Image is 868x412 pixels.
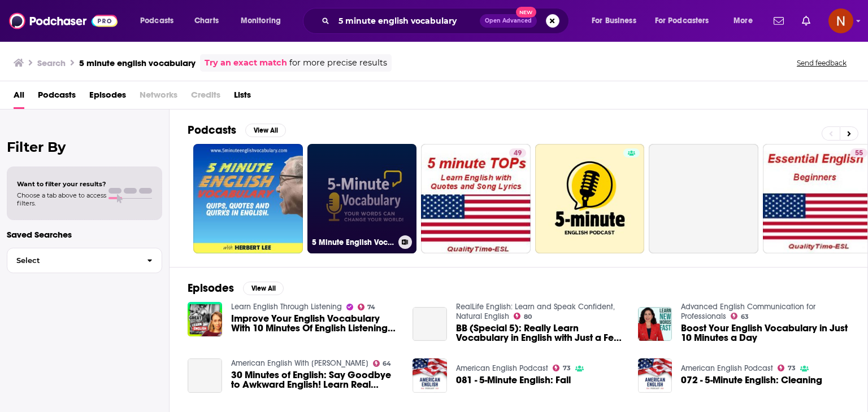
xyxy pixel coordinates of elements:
[485,18,532,24] span: Open Advanced
[194,13,219,29] span: Charts
[334,12,480,30] input: Search podcasts, credits, & more...
[188,302,222,336] img: Improve Your English Vocabulary With 10 Minutes Of English Listening Practice Ep 596
[231,314,400,333] a: Improve Your English Vocabulary With 10 Minutes Of English Listening Practice Ep 596
[367,305,375,310] span: 74
[828,8,853,33] span: Logged in as AdelNBM
[132,12,188,30] button: open menu
[855,148,863,159] span: 55
[456,302,615,321] a: RealLife English: Learn and Speak Confident, Natural English
[413,307,447,341] a: BB (Special 5): Really Learn Vocabulary in English with Just a Few Minutes a Day
[793,58,850,68] button: Send feedback
[191,86,220,109] span: Credits
[188,123,286,137] a: PodcastsView All
[726,12,767,30] button: open menu
[741,314,749,319] span: 63
[655,13,709,29] span: For Podcasters
[188,358,222,393] a: 30 Minutes of English: Say Goodbye to Awkward English! Learn Real American Kitchen Vocabulary
[828,8,853,33] button: Show profile menu
[17,180,106,188] span: Want to filter your results?
[7,229,162,240] p: Saved Searches
[205,56,287,69] a: Try an exact match
[188,281,234,295] h2: Episodes
[7,257,138,264] span: Select
[7,139,162,155] h2: Filter By
[584,12,650,30] button: open menu
[516,7,536,17] span: New
[231,358,368,368] a: American English With Brent
[89,86,126,109] a: Episodes
[7,248,162,273] button: Select
[413,358,447,393] img: 081 - 5-Minute English: Fall
[563,366,571,371] span: 73
[638,358,672,393] img: 072 - 5-Minute English: Cleaning
[778,365,796,371] a: 73
[592,13,636,29] span: For Business
[188,281,284,295] a: EpisodesView All
[79,58,196,68] h3: 5 minute english vocabulary
[731,313,749,319] a: 63
[17,191,106,207] span: Choose a tab above to access filters.
[187,12,225,30] a: Charts
[480,14,537,28] button: Open AdvancedNew
[681,363,773,373] a: American English Podcast
[828,8,853,33] img: User Profile
[307,144,417,253] a: 5 Minute English Vocabulary Show
[514,148,522,159] span: 49
[456,363,548,373] a: American English Podcast
[231,302,342,312] a: Learn English Through Listening
[509,148,526,157] a: 49
[314,8,580,34] div: Search podcasts, credits, & more...
[358,304,376,310] a: 74
[797,11,815,30] a: Show notifications dropdown
[681,375,822,385] a: 072 - 5-Minute English: Cleaning
[289,56,387,69] span: for more precise results
[231,370,400,389] a: 30 Minutes of English: Say Goodbye to Awkward English! Learn Real American Kitchen Vocabulary
[734,13,753,29] span: More
[38,86,76,109] a: Podcasts
[14,86,24,109] a: All
[233,12,296,30] button: open menu
[241,13,281,29] span: Monitoring
[638,307,672,341] img: Boost Your English Vocabulary in Just 10 Minutes a Day
[681,302,815,321] a: Advanced English Communication for Professionals
[373,360,392,367] a: 64
[9,10,118,32] img: Podchaser - Follow, Share and Rate Podcasts
[140,86,177,109] span: Networks
[383,361,391,366] span: 64
[312,238,394,247] h3: 5 Minute English Vocabulary Show
[681,323,849,343] a: Boost Your English Vocabulary in Just 10 Minutes a Day
[421,144,531,253] a: 49
[140,13,173,29] span: Podcasts
[243,282,284,295] button: View All
[37,58,66,68] h3: Search
[553,365,571,371] a: 73
[514,313,532,319] a: 80
[456,375,571,385] a: 081 - 5-Minute English: Fall
[188,123,236,137] h2: Podcasts
[234,86,251,109] a: Lists
[769,11,788,30] a: Show notifications dropdown
[524,314,532,319] span: 80
[245,124,286,137] button: View All
[456,323,624,343] a: BB (Special 5): Really Learn Vocabulary in English with Just a Few Minutes a Day
[788,366,796,371] span: 73
[648,12,726,30] button: open menu
[850,148,867,157] a: 55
